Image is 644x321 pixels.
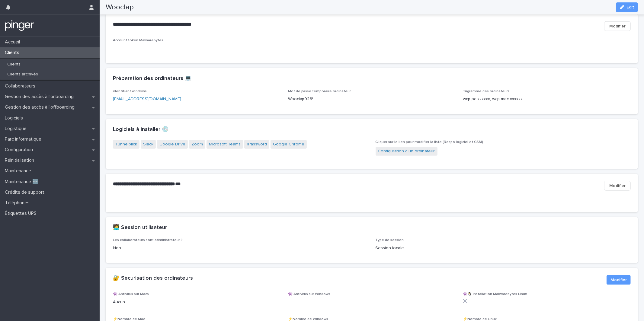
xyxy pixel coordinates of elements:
[143,141,153,148] a: Slack
[376,238,404,242] span: Type de session
[288,96,456,102] p: Wooclap926!
[113,224,167,231] h2: 🧑‍💻 Session utilisateur
[616,2,638,12] button: Edit
[113,90,147,93] span: identifiant windows
[376,245,631,251] p: Session locale
[2,39,25,45] p: Accueil
[288,299,456,305] p: -
[113,39,163,42] span: Account token Malwarebytes
[2,50,24,56] p: Clients
[609,183,626,189] span: Modifier
[288,292,331,296] span: 👾 Antivirus sur Windows
[2,83,40,89] p: Collaborateurs
[2,72,43,77] p: Clients archivés
[5,20,34,32] img: mTgBEunGTSyRkCgitkcU
[113,245,368,251] p: Non
[288,90,351,93] span: Mot de passe temporaire ordinateur
[2,136,46,142] p: Parc informatique
[463,317,497,321] span: ⚡️Nombre de Linux
[113,126,168,133] h2: Logiciels à installer 💿​
[2,62,25,67] p: Clients
[604,21,631,31] button: Modifier
[626,5,634,9] span: Edit
[2,189,49,195] p: Crédits de support
[191,141,203,148] a: Zoom
[2,115,28,121] p: Logiciels
[2,211,41,216] p: Étiquettes UPS
[604,181,631,191] button: Modifier
[463,96,631,102] p: wcp-pc-xxxxxx, wcp-mac-xxxxxx
[607,275,631,285] button: Modifier
[2,179,43,185] p: Maintenance 🆕
[106,3,134,12] h2: Wooclap
[2,168,36,174] p: Maintenance
[113,45,281,51] p: -
[2,157,39,163] p: Réinitialisation
[113,292,149,296] span: 👾 Antivirus sur Macs
[2,147,38,153] p: Configuration
[463,292,527,296] span: 👾🐧 Installation Malwarebytes Linux
[159,141,185,148] a: Google Drive
[113,75,191,82] h2: Préparation des ordinateurs 💻
[378,148,435,154] a: Configuration d'un ordinateur
[2,94,78,100] p: Gestion des accès à l’onboarding
[113,275,193,282] h2: 🔐 Sécurisation des ordinateurs
[609,23,626,29] span: Modifier
[273,141,304,148] a: Google Chrome
[209,141,241,148] a: Microsoft Teams
[2,200,34,206] p: Téléphones
[113,238,183,242] span: Les collaborateurs sont administrateur ?
[288,317,328,321] span: ⚡️Nombre de Windows
[610,277,627,283] span: Modifier
[115,141,137,148] a: Tunnelblick
[376,140,483,144] span: Cliquer sur le lien pour modifier la liste (Respo logiciel et CSM)
[463,90,510,93] span: Trigramme des ordinateurs
[2,126,31,132] p: Logistique
[2,104,79,110] p: Gestion des accès à l’offboarding
[113,299,281,305] p: Aucun
[113,317,145,321] span: ⚡️Nombre de Mac
[113,97,181,101] a: [EMAIL_ADDRESS][DOMAIN_NAME]
[247,141,267,148] a: 1Password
